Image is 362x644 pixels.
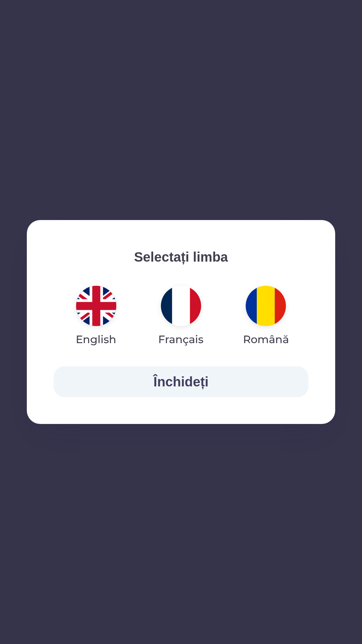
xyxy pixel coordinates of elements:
[54,366,308,397] button: Închideți
[243,331,289,347] p: Română
[76,331,116,347] p: English
[54,247,308,267] p: Selectați limba
[76,286,116,326] img: en flag
[158,331,203,347] p: Français
[142,280,220,353] button: Français
[60,280,132,353] button: English
[227,280,305,353] button: Română
[246,286,286,326] img: ro flag
[161,286,201,326] img: fr flag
